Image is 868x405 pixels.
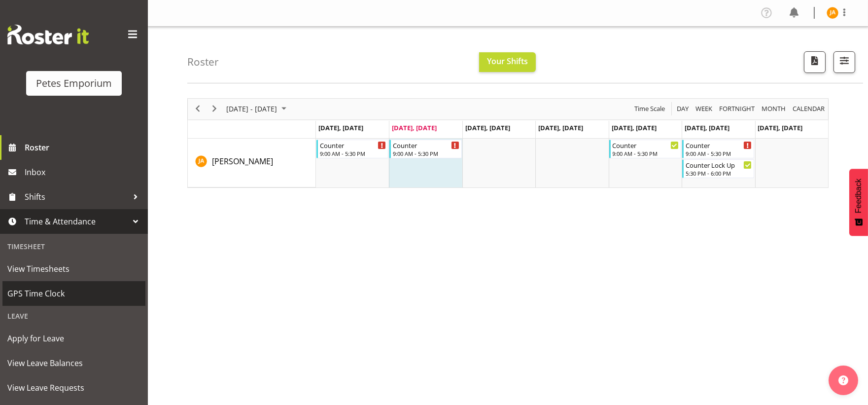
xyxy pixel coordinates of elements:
[682,159,754,178] div: Jeseryl Armstrong"s event - Counter Lock Up Begin From Saturday, August 30, 2025 at 5:30:00 PM GM...
[2,326,145,351] a: Apply for Leave
[320,149,386,157] div: 9:00 AM - 5:30 PM
[7,261,140,276] span: View Timesheets
[212,155,273,167] a: [PERSON_NAME]
[7,380,140,395] span: View Leave Requests
[393,149,459,157] div: 9:00 AM - 5:30 PM
[827,7,838,19] img: jeseryl-armstrong10788.jpg
[318,123,363,132] span: [DATE], [DATE]
[316,139,828,187] table: Timeline Week of August 26, 2025
[676,103,690,115] span: Day
[675,103,691,115] button: Timeline Day
[613,140,679,150] div: Counter
[682,140,754,158] div: Jeseryl Armstrong"s event - Counter Begin From Saturday, August 30, 2025 at 9:00:00 AM GMT+12:00 ...
[758,123,803,132] span: [DATE], [DATE]
[320,140,386,150] div: Counter
[187,98,829,188] div: Timeline Week of August 26, 2025
[2,306,145,326] div: Leave
[25,140,143,155] span: Roster
[633,103,667,115] button: Time Scale
[804,51,826,73] button: Download a PDF of the roster according to the set date range.
[25,214,128,229] span: Time & Attendance
[718,103,756,115] span: Fortnight
[686,169,752,177] div: 5:30 PM - 6:00 PM
[694,103,713,115] span: Week
[761,103,787,115] span: Month
[393,140,459,150] div: Counter
[487,56,528,67] span: Your Shifts
[685,123,729,132] span: [DATE], [DATE]
[718,103,757,115] button: Fortnight
[686,140,752,150] div: Counter
[791,103,827,115] button: Month
[686,160,752,170] div: Counter Lock Up
[2,281,145,306] a: GPS Time Clock
[36,76,112,91] div: Petes Emporium
[7,286,140,301] span: GPS Time Clock
[189,99,206,119] div: previous period
[25,165,143,180] span: Inbox
[686,149,752,157] div: 9:00 AM - 5:30 PM
[849,169,868,236] button: Feedback - Show survey
[854,179,863,213] span: Feedback
[694,103,714,115] button: Timeline Week
[613,149,679,157] div: 9:00 AM - 5:30 PM
[7,331,140,346] span: Apply for Leave
[389,140,461,158] div: Jeseryl Armstrong"s event - Counter Begin From Tuesday, August 26, 2025 at 9:00:00 AM GMT+12:00 E...
[392,123,437,132] span: [DATE], [DATE]
[633,103,666,115] span: Time Scale
[838,375,848,385] img: help-xxl-2.png
[2,351,145,375] a: View Leave Balances
[609,140,681,158] div: Jeseryl Armstrong"s event - Counter Begin From Friday, August 29, 2025 at 9:00:00 AM GMT+12:00 En...
[792,103,826,115] span: calendar
[2,236,145,257] div: Timesheet
[538,123,583,132] span: [DATE], [DATE]
[187,56,219,68] h4: Roster
[191,103,205,115] button: Previous
[612,123,657,132] span: [DATE], [DATE]
[833,51,855,73] button: Filter Shifts
[7,25,89,44] img: Rosterit website logo
[206,99,223,119] div: next period
[316,140,388,158] div: Jeseryl Armstrong"s event - Counter Begin From Monday, August 25, 2025 at 9:00:00 AM GMT+12:00 En...
[223,99,292,119] div: August 25 - 31, 2025
[208,103,221,115] button: Next
[25,189,128,204] span: Shifts
[225,103,291,115] button: August 2025
[212,156,273,167] span: [PERSON_NAME]
[465,123,510,132] span: [DATE], [DATE]
[479,52,536,72] button: Your Shifts
[225,103,278,115] span: [DATE] - [DATE]
[760,103,788,115] button: Timeline Month
[2,375,145,400] a: View Leave Requests
[2,257,145,281] a: View Timesheets
[188,139,316,187] td: Jeseryl Armstrong resource
[7,356,140,370] span: View Leave Balances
